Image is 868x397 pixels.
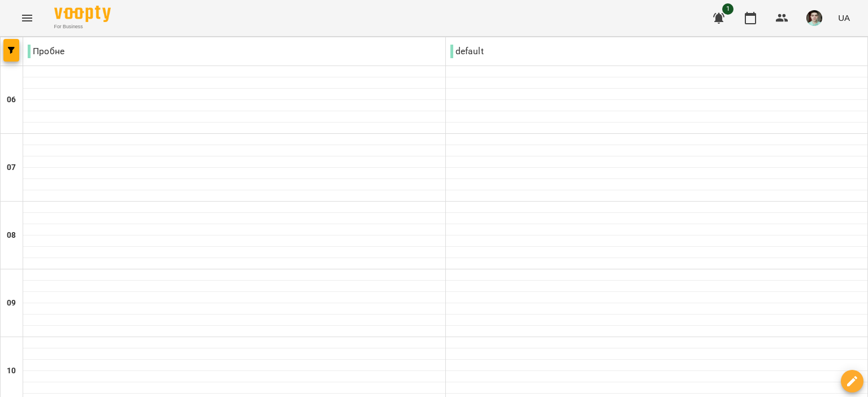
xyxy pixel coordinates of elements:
[54,23,111,30] span: For Business
[838,12,850,24] span: UA
[7,162,16,174] h6: 07
[450,45,484,58] p: default
[28,45,64,58] p: Пробне
[7,229,16,242] h6: 08
[834,7,854,28] button: UA
[14,5,41,32] button: Menu
[7,94,16,106] h6: 06
[7,297,16,309] h6: 09
[722,3,734,15] span: 1
[806,10,822,26] img: 8482cb4e613eaef2b7d25a10e2b5d949.jpg
[7,365,16,377] h6: 10
[54,6,111,22] img: Voopty Logo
